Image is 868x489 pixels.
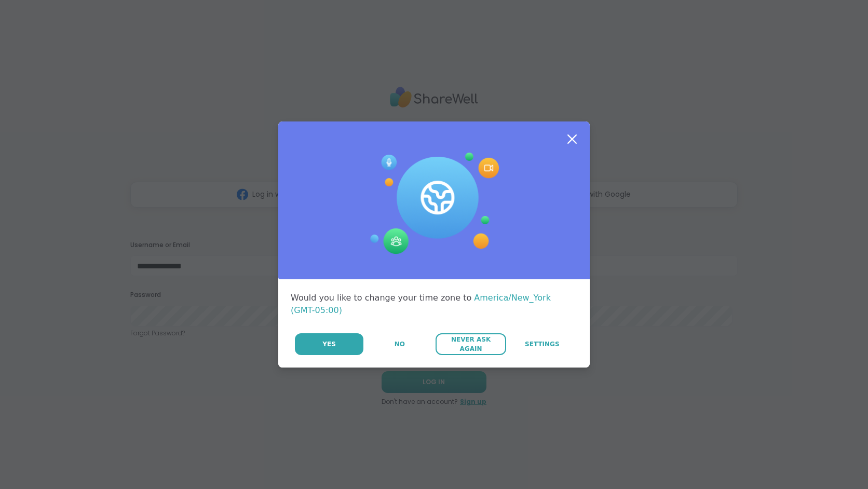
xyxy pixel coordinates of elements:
span: Yes [322,339,336,349]
a: Settings [507,333,577,355]
button: Never Ask Again [436,333,506,355]
img: Session Experience [369,153,499,254]
span: No [395,339,405,349]
span: Never Ask Again [441,335,500,354]
span: America/New_York (GMT-05:00) [291,293,551,315]
span: Settings [525,339,560,349]
div: Would you like to change your time zone to [291,292,577,317]
button: Yes [295,333,363,355]
button: No [364,333,435,355]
